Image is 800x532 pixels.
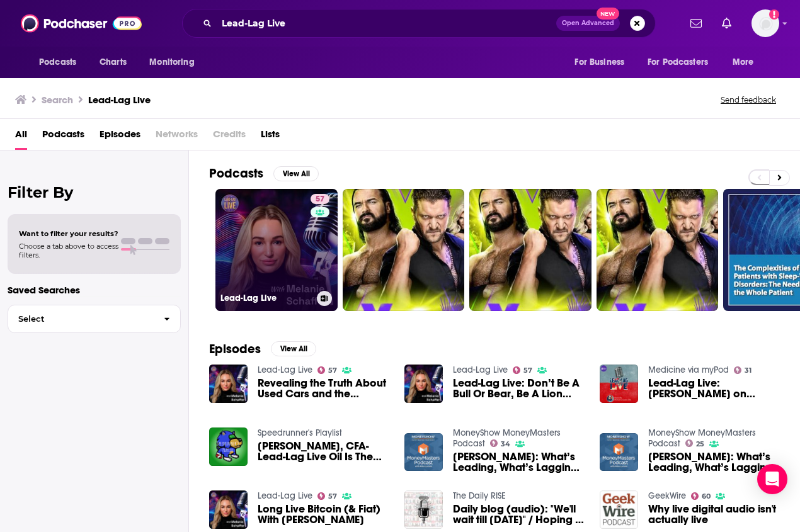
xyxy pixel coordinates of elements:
img: Lead-Lag Live: Don’t Be A Bull Or Bear, Be A Lion With Richard Moglen [404,365,443,403]
img: Revealing the Truth About Used Cars and the Economy: Car Dealership Guy Interview on Lead-Lag Live [209,365,248,403]
button: open menu [724,50,770,74]
a: Lead-Lag Live [453,365,508,375]
h2: Episodes [209,341,261,357]
span: Long Live Bitcoin (& Fiat) With [PERSON_NAME] [258,504,389,525]
span: 34 [501,441,510,447]
a: Show notifications dropdown [717,13,736,34]
img: Long Live Bitcoin (& Fiat) With Greg Foss [209,490,248,529]
span: Open Advanced [562,20,614,26]
button: Open AdvancedNew [556,16,620,31]
img: Michael Gayed: What’s Leading, What’s Lagging, What to Buy (and Sell!) [404,433,443,472]
span: 57 [523,368,532,373]
span: 57 [328,494,337,499]
img: Michael A. Gayed, CFA-Lead-Lag Live Oil Is The Reserve Currency Not The $ W Anas Alhajji [209,427,248,466]
a: 57 [317,366,338,374]
span: New [597,8,619,20]
a: Speedrunner's Playlist [258,427,342,438]
a: PodcastsView All [209,166,319,181]
a: Long Live Bitcoin (& Fiat) With Greg Foss [258,504,389,525]
span: Charts [100,54,127,71]
a: EpisodesView All [209,341,316,357]
a: Daily blog (audio): "We'll wait till April 12th" / Hoping is not a strategy [Lead and lag indicat... [404,490,443,529]
svg: Add a profile image [769,9,779,20]
button: open menu [140,50,210,74]
h3: Lead-Lag Live [88,94,151,106]
img: Michael Gayed: What’s Leading, What’s Lagging, What to Buy (and Sell!) [600,433,638,472]
a: GeekWire [648,490,686,501]
a: Lists [261,124,280,150]
a: 60 [691,492,711,500]
span: Want to filter your results? [19,229,118,238]
button: open menu [566,50,640,74]
a: 57 [311,194,329,204]
button: Send feedback [717,94,780,105]
h3: Lead-Lag Live [220,293,312,303]
h2: Podcasts [209,166,263,181]
span: More [733,54,754,71]
span: Select [8,315,154,323]
span: 57 [328,368,337,373]
span: For Business [574,54,624,71]
span: 60 [702,494,711,499]
a: Revealing the Truth About Used Cars and the Economy: Car Dealership Guy Interview on Lead-Lag Live [258,378,389,399]
span: For Podcasters [648,54,708,71]
span: 57 [316,193,324,206]
a: Michael Gayed: What’s Leading, What’s Lagging, What to Buy (and Sell!) [648,451,780,473]
a: 57 [513,366,533,374]
span: [PERSON_NAME]: What’s Leading, What’s Lagging, What to Buy (and Sell!) [648,451,780,473]
span: Lead-Lag Live: Don’t Be A Bull Or Bear, Be A Lion With [PERSON_NAME] [453,378,585,399]
button: Show profile menu [751,9,779,37]
span: [PERSON_NAME]: What’s Leading, What’s Lagging, What to Buy (and Sell!) [453,451,585,473]
a: Why live digital audio isn't actually live [648,504,780,525]
a: Lead-Lag Live: Vance Barse on Narcissism in Professional Careers, Market Volatility Strategies, a... [648,378,780,399]
span: Networks [156,124,198,150]
div: Open Intercom Messenger [757,464,787,494]
h2: Filter By [8,183,181,201]
button: open menu [30,50,93,74]
span: [PERSON_NAME], CFA-Lead-Lag Live Oil Is The Reserve Currency Not The $ W [PERSON_NAME] [258,441,389,462]
a: Michael Gayed: What’s Leading, What’s Lagging, What to Buy (and Sell!) [453,451,585,473]
button: View All [271,341,316,356]
a: Podcasts [42,124,84,150]
img: User Profile [751,9,779,37]
a: Lead-Lag Live [258,365,312,375]
input: Search podcasts, credits, & more... [217,13,556,33]
a: The Daily RISE [453,490,506,501]
button: Select [8,305,181,333]
div: Search podcasts, credits, & more... [182,9,656,38]
a: 34 [490,439,511,447]
span: 31 [745,368,751,373]
span: Monitoring [149,54,194,71]
a: Charts [91,50,134,74]
button: View All [273,166,319,181]
a: MoneyShow MoneyMasters Podcast [453,427,561,449]
img: Podchaser - Follow, Share and Rate Podcasts [21,11,142,35]
p: Saved Searches [8,284,181,296]
a: Episodes [100,124,140,150]
button: open menu [639,50,726,74]
span: Credits [213,124,246,150]
a: Lead-Lag Live [258,490,312,501]
a: 57Lead-Lag Live [215,189,338,311]
img: Why live digital audio isn't actually live [600,490,638,529]
span: Logged in as ebolden [751,9,779,37]
a: 57 [317,492,338,500]
a: All [15,124,27,150]
a: Michael A. Gayed, CFA-Lead-Lag Live Oil Is The Reserve Currency Not The $ W Anas Alhajji [258,441,389,462]
span: 25 [696,441,704,447]
h3: Search [42,94,73,106]
img: Lead-Lag Live: Vance Barse on Narcissism in Professional Careers, Market Volatility Strategies, a... [600,365,638,403]
a: Daily blog (audio): "We'll wait till April 12th" / Hoping is not a strategy [Lead and lag indicat... [453,504,585,525]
